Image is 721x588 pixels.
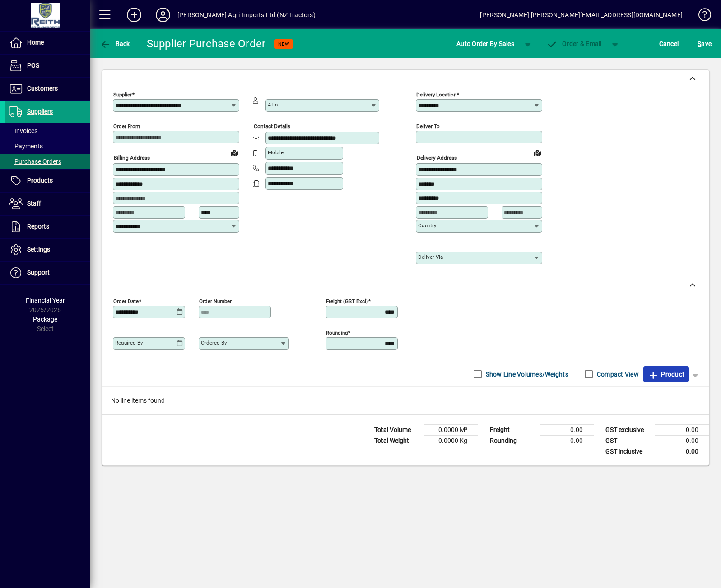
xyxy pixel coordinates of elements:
[113,298,139,304] mat-label: Order date
[540,424,594,435] td: 0.00
[113,123,140,129] mat-label: Order from
[698,40,701,47] span: S
[5,154,90,169] a: Purchase Orders
[326,329,348,335] mat-label: Rounding
[201,340,227,346] mat-label: Ordered by
[416,123,440,129] mat-label: Deliver To
[115,340,143,346] mat-label: Required by
[27,246,50,253] span: Settings
[601,424,655,435] td: GST exclusive
[643,366,689,382] button: Product
[27,269,50,276] span: Support
[5,123,90,138] a: Invoices
[595,370,639,379] label: Compact View
[5,138,90,154] a: Payments
[655,435,709,446] td: 0.00
[27,108,53,115] span: Suppliers
[26,297,65,304] span: Financial Year
[27,39,44,46] span: Home
[698,37,712,51] span: ave
[9,142,43,150] span: Payments
[416,92,456,98] mat-label: Delivery Location
[370,435,424,446] td: Total Weight
[655,446,709,457] td: 0.00
[27,223,49,230] span: Reports
[418,254,443,260] mat-label: Deliver via
[278,41,289,47] span: NEW
[692,2,710,31] a: Knowledge Base
[452,36,519,52] button: Auto Order By Sales
[268,149,284,156] mat-label: Mobile
[547,40,602,47] span: Order & Email
[540,435,594,446] td: 0.00
[5,193,90,215] a: Staff
[268,101,278,108] mat-label: Attn
[695,36,714,52] button: Save
[5,216,90,238] a: Reports
[227,145,242,160] a: View on map
[5,170,90,192] a: Products
[199,298,232,304] mat-label: Order number
[484,370,568,379] label: Show Line Volumes/Weights
[480,8,683,22] div: [PERSON_NAME] [PERSON_NAME][EMAIL_ADDRESS][DOMAIN_NAME]
[5,32,90,54] a: Home
[5,78,90,100] a: Customers
[147,37,266,51] div: Supplier Purchase Order
[418,222,436,229] mat-label: Country
[27,200,41,207] span: Staff
[370,424,424,435] td: Total Volume
[655,424,709,435] td: 0.00
[456,37,514,51] span: Auto Order By Sales
[98,36,132,52] button: Back
[601,435,655,446] td: GST
[5,239,90,261] a: Settings
[149,7,177,23] button: Profile
[113,92,132,98] mat-label: Supplier
[27,85,58,92] span: Customers
[27,62,39,69] span: POS
[657,36,681,52] button: Cancel
[659,37,679,51] span: Cancel
[177,8,316,22] div: [PERSON_NAME] Agri-Imports Ltd (NZ Tractors)
[33,316,57,323] span: Package
[485,424,540,435] td: Freight
[120,7,149,23] button: Add
[5,262,90,284] a: Support
[485,435,540,446] td: Rounding
[542,36,606,52] button: Order & Email
[27,177,53,184] span: Products
[5,55,90,77] a: POS
[102,387,709,414] div: No line items found
[601,446,655,457] td: GST inclusive
[424,424,478,435] td: 0.0000 M³
[100,40,130,47] span: Back
[90,36,140,52] app-page-header-button: Back
[9,127,37,134] span: Invoices
[648,367,684,381] span: Product
[530,145,544,160] a: View on map
[424,435,478,446] td: 0.0000 Kg
[326,298,368,304] mat-label: Freight (GST excl)
[9,158,61,165] span: Purchase Orders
